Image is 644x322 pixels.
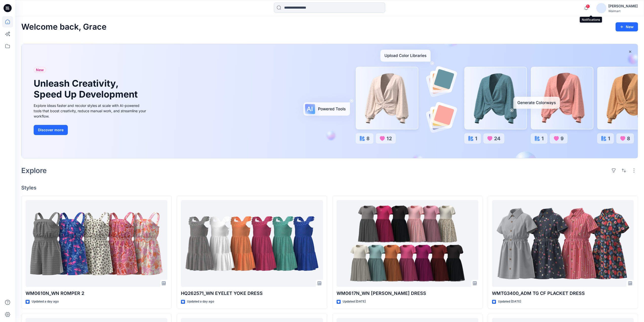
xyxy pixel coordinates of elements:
[337,290,478,297] p: WM0617N_WN [PERSON_NAME] DRESS
[498,299,521,304] p: Updated [DATE]
[608,9,638,13] div: Walmart
[26,200,167,287] a: WM0610N_WN ROMPER 2
[608,3,638,9] div: [PERSON_NAME]
[492,290,634,297] p: WMTG3400_ADM TG CF PLACKET DRESS
[34,78,140,100] h1: Unleash Creativity, Speed Up Development
[36,67,44,73] span: New
[34,103,148,119] div: Explore ideas faster and recolor styles at scale with AI-powered tools that boost creativity, red...
[586,4,590,8] span: 1
[21,22,107,32] h2: Welcome back, Grace
[187,299,214,304] p: Updated a day ago
[21,166,47,175] h2: Explore
[181,290,323,297] p: HQ262571_WN EYELET YOKE DRESS
[615,22,638,31] button: New
[21,185,638,191] h4: Styles
[596,3,606,13] img: avatar
[343,299,366,304] p: Updated [DATE]
[34,125,148,135] a: Discover more
[181,200,323,287] a: HQ262571_WN EYELET YOKE DRESS
[492,200,634,287] a: WMTG3400_ADM TG CF PLACKET DRESS
[337,200,478,287] a: WM0617N_WN SS TUTU DRESS
[32,299,59,304] p: Updated a day ago
[34,125,68,135] button: Discover more
[26,290,167,297] p: WM0610N_WN ROMPER 2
